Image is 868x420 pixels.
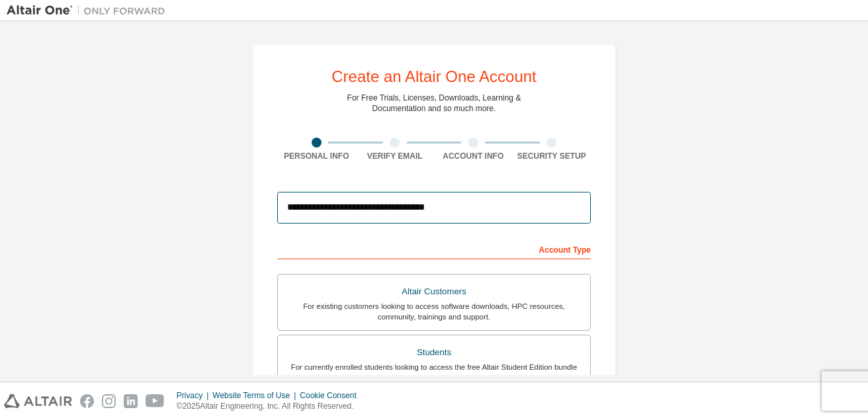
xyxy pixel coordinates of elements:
[286,301,582,322] div: For existing customers looking to access software downloads, HPC resources, community, trainings ...
[434,151,513,161] div: Account Info
[300,390,364,401] div: Cookie Consent
[80,394,94,408] img: facebook.svg
[513,151,591,161] div: Security Setup
[347,93,521,114] div: For Free Trials, Licenses, Downloads, Learning & Documentation and so much more.
[212,390,300,401] div: Website Terms of Use
[177,390,212,401] div: Privacy
[286,362,582,383] div: For currently enrolled students looking to access the free Altair Student Edition bundle and all ...
[124,394,138,408] img: linkedin.svg
[7,4,172,17] img: Altair One
[177,401,365,412] p: © 2025 Altair Engineering, Inc. All Rights Reserved.
[286,343,582,362] div: Students
[277,151,356,161] div: Personal Info
[331,69,537,85] div: Create an Altair One Account
[4,394,72,408] img: altair_logo.svg
[277,238,591,259] div: Account Type
[146,394,165,408] img: youtube.svg
[286,282,582,301] div: Altair Customers
[102,394,116,408] img: instagram.svg
[356,151,435,161] div: Verify Email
